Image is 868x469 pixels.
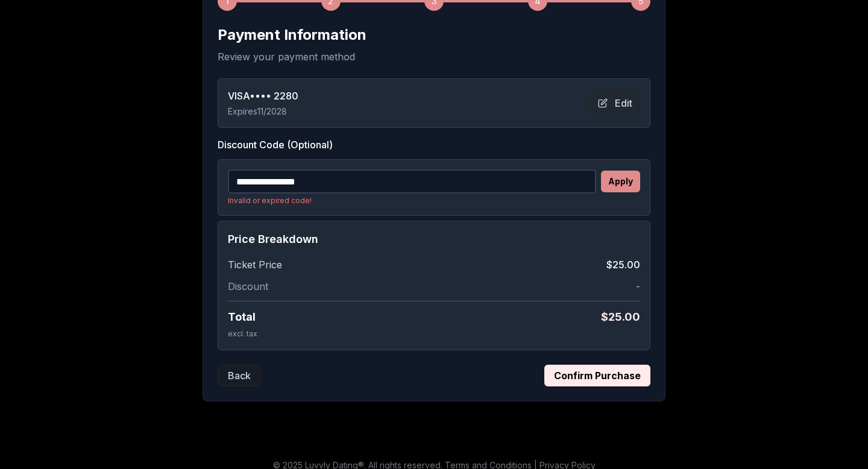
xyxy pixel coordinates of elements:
[636,279,640,294] span: -
[228,231,640,248] h4: Price Breakdown
[544,365,650,386] button: Confirm Purchase
[228,89,298,103] span: VISA •••• 2280
[218,137,650,152] label: Discount Code (Optional)
[218,49,650,64] p: Review your payment method
[228,279,268,294] span: Discount
[228,309,256,326] span: Total
[590,92,640,114] button: Edit
[218,25,650,45] h2: Payment Information
[218,365,261,386] button: Back
[228,257,282,272] span: Ticket Price
[601,309,640,326] span: $ 25.00
[601,171,640,192] button: Apply
[228,105,298,118] p: Expires 11/2028
[228,196,640,206] p: Invalid or expired code!
[606,257,640,272] span: $25.00
[228,329,257,338] span: excl. tax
